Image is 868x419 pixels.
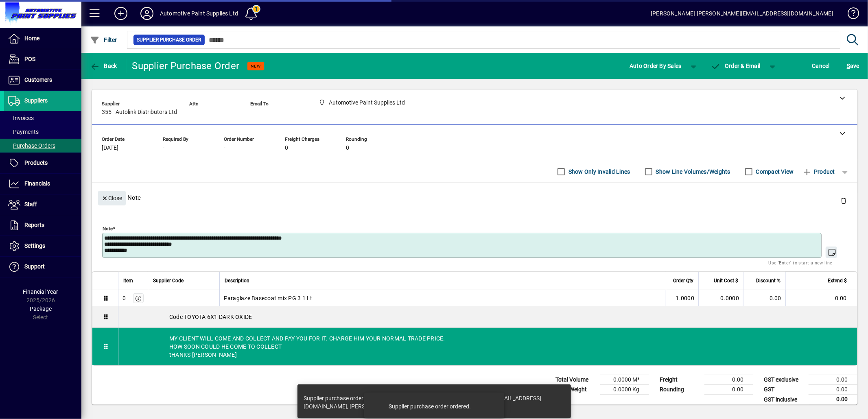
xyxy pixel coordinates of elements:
div: Supplier purchase order ordered. [389,402,471,410]
td: 0.00 [809,395,857,405]
td: 0.00 [809,375,857,385]
td: 0.00 [809,385,857,395]
a: Customers [4,70,81,90]
div: Note [92,183,857,212]
td: GST exclusive [760,375,809,385]
span: Products [24,159,48,166]
button: Close [98,191,126,205]
span: Paraglaze Basecoat mix PG 3 1 Lt [224,294,313,302]
span: Settings [24,242,45,249]
button: Profile [134,6,160,21]
td: GST [760,385,809,395]
a: Purchase Orders [4,139,81,153]
span: Support [24,263,45,270]
div: MY CLIENT WILL COME AND COLLECT AND PAY YOU FOR IT. CHARGE HIM YOUR NORMAL TRADE PRICE. HOW SOON ... [118,328,857,365]
td: 0.00 [704,375,753,385]
td: 0.0000 M³ [600,375,649,385]
a: Home [4,28,81,49]
td: 0.00 [704,385,753,395]
span: Filter [90,37,117,43]
span: Order Qty [673,276,693,285]
a: Products [4,153,81,173]
td: 0.00 [743,290,785,306]
span: Extend $ [828,276,847,285]
span: - [189,109,191,116]
a: Financials [4,174,81,194]
td: Freight [656,375,704,385]
td: GST inclusive [760,395,809,405]
div: Automotive Paint Supplies Ltd [160,7,238,20]
mat-hint: Use 'Enter' to start a new line [769,258,833,267]
span: NEW [251,63,261,69]
div: Supplier Purchase Order [132,59,240,72]
span: Supplier Purchase Order [137,36,201,44]
div: 0 [122,294,126,302]
td: 0.00 [785,290,857,306]
app-page-header-button: Back [81,59,126,73]
a: Payments [4,125,81,139]
span: - [163,145,164,151]
app-page-header-button: Delete [834,197,853,204]
span: Cancel [812,59,830,72]
td: Total Volume [551,375,600,385]
span: Order & Email [711,63,761,69]
span: Product [802,165,835,178]
button: Back [88,59,119,73]
td: 0.0000 Kg [600,385,649,395]
span: Financials [24,180,50,187]
span: Staff [24,201,37,207]
span: Reports [24,222,44,228]
button: Filter [88,33,119,47]
span: Item [123,276,133,285]
a: Reports [4,215,81,236]
span: Supplier Code [153,276,184,285]
span: Suppliers [24,97,48,104]
span: ave [847,59,859,72]
a: Staff [4,194,81,215]
a: Settings [4,236,81,256]
div: [PERSON_NAME] [PERSON_NAME][EMAIL_ADDRESS][DOMAIN_NAME] [651,7,833,20]
span: S [847,63,850,69]
span: Purchase Orders [8,142,55,149]
mat-label: Note [103,226,113,231]
span: Unit Cost $ [714,276,738,285]
button: Add [108,6,134,21]
app-page-header-button: Close [96,194,128,201]
span: Auto Order By Sales [630,59,682,72]
td: Total Weight [551,385,600,395]
span: 0 [346,145,349,151]
div: Supplier purchase order #21699 posted. Supplier purchase order emailed to [EMAIL_ADDRESS][DOMAIN_... [304,394,556,410]
span: Close [101,192,122,205]
span: [DATE] [102,145,118,151]
span: POS [24,56,35,62]
span: Back [90,63,117,69]
button: Cancel [810,59,832,73]
label: Show Only Invalid Lines [567,168,630,176]
td: 0.0000 [698,290,743,306]
span: Customers [24,76,52,83]
button: Order & Email [707,59,765,73]
label: Compact View [754,168,794,176]
span: Discount % [756,276,781,285]
span: Package [30,306,52,312]
span: 355 - Autolink Distributors Ltd [102,109,177,116]
span: - [224,145,225,151]
label: Show Line Volumes/Weights [654,168,730,176]
a: Invoices [4,111,81,125]
span: Invoices [8,115,34,121]
span: Description [225,276,249,285]
td: Rounding [656,385,704,395]
a: POS [4,49,81,70]
span: 0 [285,145,288,151]
span: - [250,109,252,116]
button: Delete [834,191,853,210]
a: Knowledge Base [842,2,858,28]
span: Home [24,35,39,41]
span: Payments [8,129,39,135]
a: Support [4,257,81,277]
td: 1.0000 [666,290,698,306]
span: Financial Year [23,288,59,295]
button: Add product line item [798,164,839,179]
div: Code TOYOTA 6X1 DARK OXIDE [118,306,857,327]
button: Save [845,59,861,73]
